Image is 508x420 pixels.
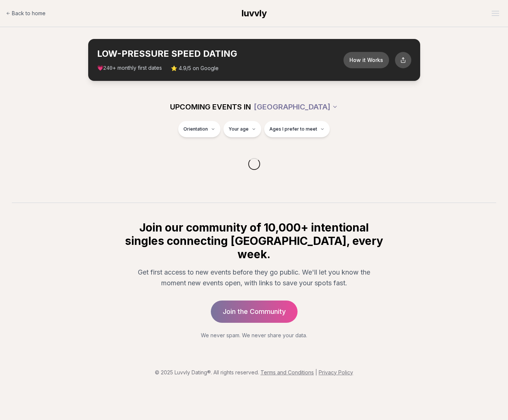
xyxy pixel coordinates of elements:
[130,267,379,289] p: Get first access to new events before they go public. We'll let you know the moment new events op...
[343,52,389,68] button: How it Works
[12,10,46,17] span: Back to home
[260,369,314,375] a: Terms and Conditions
[170,102,251,112] span: UPCOMING EVENTS IN
[489,8,502,19] button: Open menu
[171,65,219,72] span: ⭐ 4.9/5 on Google
[223,121,261,137] button: Your age
[183,126,208,132] span: Orientation
[319,369,353,375] a: Privacy Policy
[124,221,385,261] h2: Join our community of 10,000+ intentional singles connecting [GEOGRAPHIC_DATA], every week.
[124,332,385,339] p: We never spam. We never share your data.
[242,8,267,19] span: luvvly
[178,121,220,137] button: Orientation
[6,6,46,21] a: Back to home
[315,369,317,375] span: |
[242,7,267,19] a: luvvly
[6,369,502,376] p: © 2025 Luvvly Dating®. All rights reserved.
[264,121,330,137] button: Ages I prefer to meet
[254,99,338,115] button: [GEOGRAPHIC_DATA]
[269,126,317,132] span: Ages I prefer to meet
[97,48,343,60] h2: LOW-PRESSURE SPEED DATING
[103,65,113,71] span: 240
[97,64,162,72] span: 💗 + monthly first dates
[211,301,298,323] a: Join the Community
[229,126,249,132] span: Your age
